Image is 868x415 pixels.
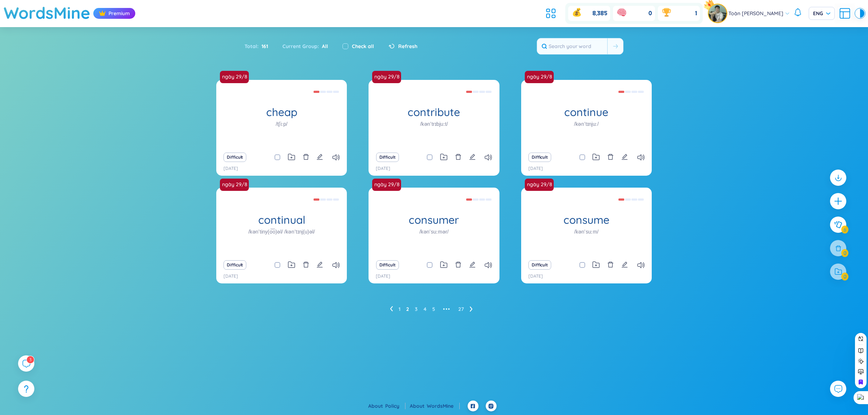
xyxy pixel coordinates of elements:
a: avatarpro [709,4,728,22]
li: 1 [399,303,400,315]
a: 4 [424,304,426,315]
span: plus [834,197,843,206]
a: 2 [406,304,409,315]
h1: cheap [216,106,347,119]
span: edit [469,261,476,268]
a: 27 [458,304,464,315]
button: delete [455,152,461,162]
button: delete [303,152,309,162]
h1: consume [521,214,652,226]
a: ngày 29/8 [220,179,252,191]
h1: contribute [369,106,499,119]
button: delete [455,260,461,270]
a: WordsMine [427,403,460,409]
button: Difficult [224,260,246,270]
a: ngày 29/8 [371,73,402,80]
sup: 3 [27,356,34,363]
a: 5 [432,304,435,315]
p: [DATE] [528,165,543,172]
a: ngày 29/8 [372,179,404,191]
span: ENG [813,10,830,17]
div: About [410,402,460,410]
h1: /kənˈtɪnjuː/ [574,120,599,128]
span: delete [303,261,309,268]
span: delete [303,154,309,160]
li: Next 5 Pages [441,303,452,315]
button: edit [316,152,323,162]
p: [DATE] [376,273,390,280]
a: ngày 29/8 [525,179,557,191]
li: Previous Page [390,303,393,315]
img: avatar [709,4,727,22]
h1: continual [216,214,347,226]
a: ngày 29/8 [219,73,250,80]
a: ngày 29/8 [371,181,402,188]
span: delete [607,154,614,160]
label: Check all [352,42,374,50]
h1: /tʃiːp/ [276,120,288,128]
button: Difficult [528,153,551,162]
p: [DATE] [528,273,543,280]
button: Difficult [528,260,551,270]
p: [DATE] [376,165,390,172]
span: delete [455,261,461,268]
h1: continue [521,106,652,119]
li: Next Page [470,303,473,315]
div: About [368,402,405,410]
button: delete [607,152,614,162]
li: 27 [458,303,464,315]
h1: /kənˈtiny(o͞o)əl/ /kənˈtɪnj(u)əl/ [248,228,315,236]
a: 1 [399,304,400,315]
li: 5 [432,303,435,315]
div: Current Group : [275,39,335,54]
p: [DATE] [224,273,238,280]
button: edit [621,152,628,162]
span: edit [316,261,323,268]
a: ngày 29/8 [220,71,252,83]
h1: /kənˈsuːm/ [574,228,599,236]
button: Difficult [376,260,399,270]
h1: /kənˈsuːmər/ [420,228,449,236]
span: 3 [29,357,31,362]
a: ngày 29/8 [525,71,557,83]
span: ••• [441,303,452,315]
h1: consumer [369,214,499,226]
span: 161 [259,42,268,50]
button: delete [303,260,309,270]
span: All [319,43,328,50]
div: Total : [244,39,275,54]
span: edit [621,154,628,160]
h1: /kənˈtrɪbjuːt/ [420,120,448,128]
button: edit [621,260,628,270]
a: Policy [385,403,405,409]
a: ngày 29/8 [372,71,404,83]
a: ngày 29/8 [219,181,250,188]
img: crown icon [99,10,106,17]
span: edit [469,154,476,160]
span: Refresh [398,42,417,50]
p: [DATE] [224,165,238,172]
a: ngày 29/8 [524,73,554,80]
li: 2 [406,303,409,315]
div: Premium [93,8,135,19]
span: Toàn [PERSON_NAME] [728,9,783,17]
button: Difficult [224,153,246,162]
button: Difficult [376,153,399,162]
a: 3 [415,304,418,315]
span: delete [455,154,461,160]
span: 1 [695,9,697,17]
span: delete [607,261,614,268]
button: delete [607,260,614,270]
li: 3 [415,303,418,315]
span: edit [621,261,628,268]
a: ngày 29/8 [524,181,554,188]
button: edit [316,260,323,270]
li: 4 [424,303,426,315]
button: edit [469,152,476,162]
input: Search your word [537,38,607,54]
span: edit [316,154,323,160]
span: 8,385 [592,9,607,17]
span: 0 [648,9,652,17]
button: edit [469,260,476,270]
